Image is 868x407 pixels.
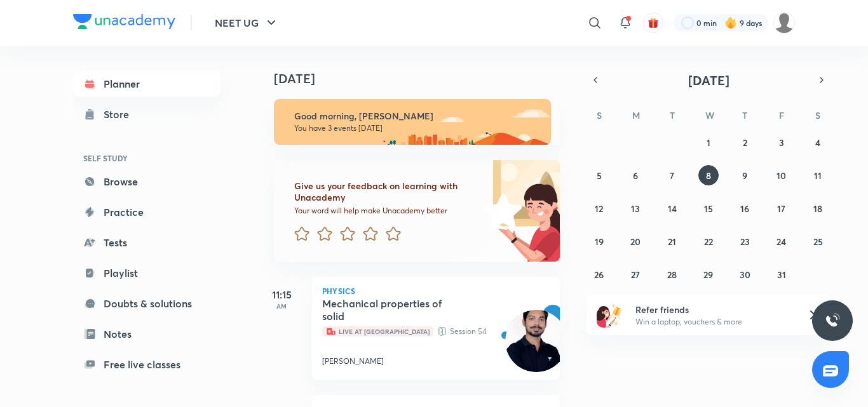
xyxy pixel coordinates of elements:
button: October 26, 2025 [589,264,609,284]
abbr: October 15, 2025 [704,203,713,215]
button: October 10, 2025 [771,165,792,185]
button: [DATE] [604,71,813,89]
abbr: October 25, 2025 [813,236,823,248]
abbr: October 29, 2025 [703,269,713,281]
abbr: Wednesday [705,109,714,121]
abbr: October 1, 2025 [707,137,710,149]
h6: Good morning, [PERSON_NAME] [294,110,539,122]
abbr: October 17, 2025 [777,203,785,215]
abbr: October 9, 2025 [742,170,747,182]
abbr: October 21, 2025 [668,236,676,248]
a: Doubts & solutions [73,291,220,316]
button: October 16, 2025 [735,198,755,218]
a: Browse [73,169,220,194]
button: October 11, 2025 [808,165,828,185]
button: October 24, 2025 [771,231,792,251]
abbr: Sunday [597,109,602,121]
button: October 14, 2025 [662,198,682,218]
h5: 11:15 [256,287,307,302]
button: October 18, 2025 [808,198,828,218]
p: You have 3 events [DATE] [294,123,539,133]
abbr: October 7, 2025 [670,170,674,182]
abbr: October 8, 2025 [706,170,711,182]
abbr: October 28, 2025 [667,269,677,281]
button: October 17, 2025 [771,198,792,218]
img: avatar [648,17,659,29]
img: morning [274,99,551,145]
button: October 1, 2025 [698,132,719,152]
abbr: October 2, 2025 [743,137,747,149]
button: October 5, 2025 [589,165,609,185]
a: Practice [73,199,220,225]
abbr: October 16, 2025 [740,203,749,215]
button: October 19, 2025 [589,231,609,251]
abbr: October 18, 2025 [813,203,822,215]
button: October 30, 2025 [735,264,755,284]
button: October 29, 2025 [698,264,719,284]
abbr: Friday [779,109,784,121]
button: October 13, 2025 [625,198,646,218]
button: October 25, 2025 [808,231,828,251]
button: October 27, 2025 [625,264,646,284]
span: [DATE] [688,72,729,89]
img: feedback_image [441,160,560,262]
p: [PERSON_NAME] [322,356,384,367]
button: October 2, 2025 [735,132,755,152]
a: Tests [73,230,220,255]
h6: Refer friends [635,303,792,316]
img: streak [724,17,737,29]
abbr: October 23, 2025 [740,236,750,248]
abbr: October 30, 2025 [740,269,750,281]
abbr: October 10, 2025 [776,170,786,182]
p: Session 54 [322,325,522,338]
img: referral [597,302,622,328]
abbr: October 11, 2025 [814,170,822,182]
button: October 21, 2025 [662,231,682,251]
button: October 31, 2025 [771,264,792,284]
button: October 7, 2025 [662,165,682,185]
a: Planner [73,71,220,97]
abbr: October 24, 2025 [776,236,786,248]
abbr: October 22, 2025 [704,236,713,248]
button: October 12, 2025 [589,198,609,218]
button: October 22, 2025 [698,231,719,251]
h6: Give us your feedback on learning with Unacademy [294,180,480,203]
abbr: October 26, 2025 [594,269,604,281]
abbr: October 19, 2025 [595,236,604,248]
h5: Mechanical properties of solid [322,297,480,323]
img: ttu [825,313,840,328]
a: Free live classes [73,352,220,377]
abbr: October 6, 2025 [633,170,638,182]
abbr: October 12, 2025 [595,203,603,215]
abbr: Saturday [815,109,820,121]
h4: [DATE] [274,71,573,86]
abbr: October 27, 2025 [631,269,640,281]
button: October 4, 2025 [808,132,828,152]
abbr: Thursday [742,109,747,121]
button: October 23, 2025 [735,231,755,251]
button: October 3, 2025 [771,132,792,152]
a: Playlist [73,260,220,286]
span: Live at [GEOGRAPHIC_DATA] [322,326,433,337]
abbr: October 20, 2025 [630,236,641,248]
abbr: October 14, 2025 [668,203,677,215]
button: avatar [643,13,663,33]
h6: SELF STUDY [73,147,220,169]
abbr: October 4, 2025 [815,137,820,149]
button: October 6, 2025 [625,165,646,185]
button: October 9, 2025 [735,165,755,185]
abbr: Monday [632,109,640,121]
button: October 20, 2025 [625,231,646,251]
p: Win a laptop, vouchers & more [635,316,792,328]
a: Notes [73,321,220,347]
abbr: October 31, 2025 [777,269,786,281]
p: Physics [322,287,550,295]
button: October 8, 2025 [698,165,719,185]
abbr: Tuesday [670,109,675,121]
button: October 28, 2025 [662,264,682,284]
p: Your word will help make Unacademy better [294,206,480,216]
button: NEET UG [207,10,287,36]
abbr: October 13, 2025 [631,203,640,215]
a: Store [73,102,220,127]
img: Company Logo [73,14,175,29]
